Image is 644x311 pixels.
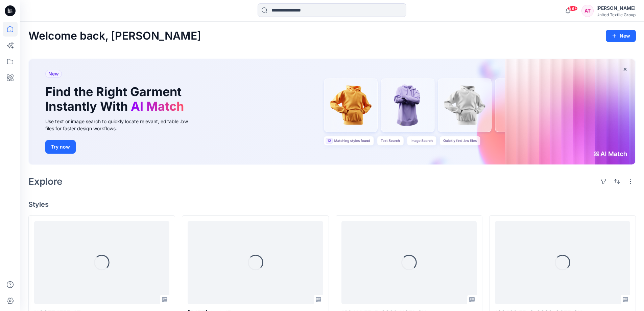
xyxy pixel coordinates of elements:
span: 99+ [568,6,578,11]
div: AT [581,5,594,17]
h1: Find the Right Garment Instantly With [45,85,187,114]
div: [PERSON_NAME] [596,4,636,12]
span: New [48,70,59,78]
div: Use text or image search to quickly locate relevant, editable .bw files for faster design workflows. [45,118,197,132]
h4: Styles [28,200,636,208]
h2: Welcome back, [PERSON_NAME] [28,30,201,42]
h2: Explore [28,176,63,187]
span: AI Match [131,99,184,114]
button: New [606,30,636,42]
div: United Textile Group [596,12,636,17]
button: Try now [45,140,76,154]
